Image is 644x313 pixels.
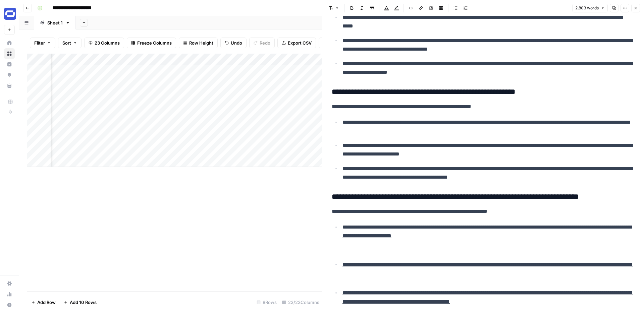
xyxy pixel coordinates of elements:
span: Add Row [37,299,56,306]
button: Redo [249,38,275,48]
img: Synthesia Logo [4,8,16,20]
button: Export CSV [277,38,316,48]
a: Opportunities [4,70,15,80]
span: Sort [62,40,71,46]
span: Filter [34,40,45,46]
span: Redo [260,40,270,46]
span: 2,803 words [575,5,599,11]
button: Workspace: Synthesia [4,5,15,22]
a: Browse [4,48,15,59]
button: Filter [30,38,55,48]
span: 23 Columns [95,40,120,46]
a: Sheet 1 [34,16,76,29]
span: Freeze Columns [137,40,172,46]
div: 8 Rows [254,297,279,308]
a: Home [4,38,15,48]
button: 23 Columns [84,38,124,48]
a: Settings [4,278,15,289]
button: Freeze Columns [127,38,176,48]
a: Usage [4,289,15,300]
button: Help + Support [4,300,15,310]
span: Row Height [189,40,213,46]
button: Row Height [179,38,218,48]
button: Undo [220,38,247,48]
div: Sheet 1 [47,19,63,26]
button: 2,803 words [572,4,608,12]
div: 23/23 Columns [279,297,322,308]
button: Add 10 Rows [60,297,101,308]
span: Undo [231,40,242,46]
span: Add 10 Rows [70,299,97,306]
a: Insights [4,59,15,70]
button: Sort [58,38,82,48]
span: Export CSV [288,40,312,46]
a: Your Data [4,80,15,91]
button: Add Row [27,297,60,308]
